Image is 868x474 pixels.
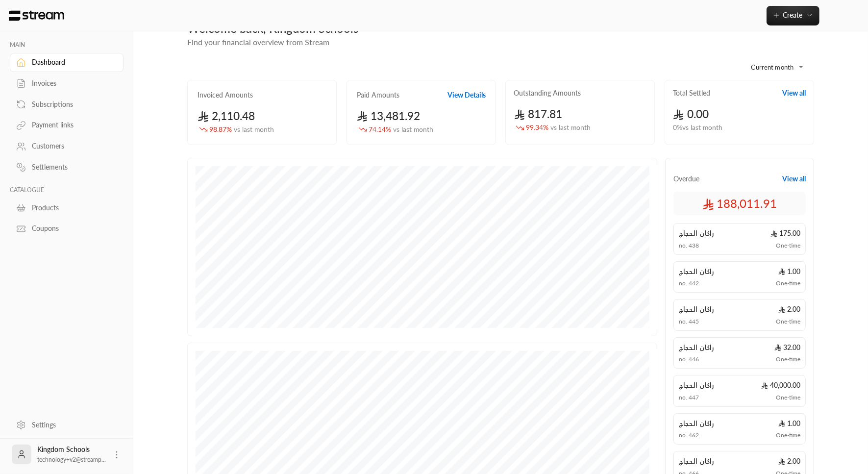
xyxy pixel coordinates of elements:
[10,158,124,177] a: Settlements
[679,267,714,276] span: راكان الحجاج
[679,318,699,325] span: no. 445
[10,137,124,156] a: Customers
[32,78,111,88] div: Invoices
[778,419,800,428] span: 1.00
[32,120,111,130] div: Payment links
[514,88,581,98] h2: Outstanding Amounts
[32,100,111,109] div: Subscriptions
[679,419,714,428] span: راكان الحجاج
[357,90,399,100] h2: Paid Amounts
[357,109,421,123] span: 13,481.92
[679,431,699,439] span: no. 462
[10,95,124,114] a: Subscriptions
[736,54,809,80] div: Current month
[32,57,111,67] div: Dashboard
[679,355,699,363] span: no. 446
[702,196,777,211] span: 188,011.91
[782,88,806,98] button: View all
[673,174,699,184] span: Overdue
[679,343,714,352] span: راكان الحجاج
[10,53,124,72] a: Dashboard
[32,203,111,213] div: Products
[10,186,124,194] p: CATALOGUE
[198,109,255,123] span: 2,110.48
[32,141,111,151] div: Customers
[447,90,486,100] button: View Details
[679,279,699,287] span: no. 442
[10,74,124,93] a: Invoices
[10,41,124,49] p: MAIN
[10,219,124,238] a: Coupons
[673,123,722,133] span: 0 % vs last month
[679,394,699,401] span: no. 447
[8,10,65,21] img: Logo
[393,125,433,133] span: vs last month
[673,107,709,121] span: 0.00
[782,174,806,184] button: View all
[673,88,710,98] h2: Total Settled
[776,279,800,287] span: One-time
[783,11,803,19] span: Create
[679,380,714,390] span: راكان الحجاج
[776,318,800,325] span: One-time
[369,125,433,135] span: 74.14 %
[526,123,591,133] span: 99.34 %
[679,456,714,466] span: راكان الحجاج
[10,415,124,434] a: Settings
[198,90,253,100] h2: Invoiced Amounts
[210,125,274,135] span: 98.87 %
[679,304,714,314] span: راكان الحجاج
[770,228,800,238] span: 175.00
[776,431,800,439] span: One-time
[550,123,591,131] span: vs last month
[774,343,800,352] span: 32.00
[10,116,124,135] a: Payment links
[776,394,800,401] span: One-time
[679,242,699,249] span: no. 438
[37,445,106,464] div: Kingdom Schools
[767,6,819,25] button: Create
[187,37,329,47] span: Find your financial overview from Stream
[776,242,800,249] span: One-time
[37,456,106,463] span: technology+v2@streamp...
[679,228,714,238] span: راكان الحجاج
[778,267,800,276] span: 1.00
[234,125,274,133] span: vs last month
[776,355,800,363] span: One-time
[761,380,800,390] span: 40,000.00
[32,162,111,172] div: Settlements
[32,224,111,233] div: Coupons
[778,456,800,466] span: 2.00
[32,420,111,430] div: Settings
[10,198,124,217] a: Products
[778,304,800,314] span: 2.00
[514,107,563,121] span: 817.81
